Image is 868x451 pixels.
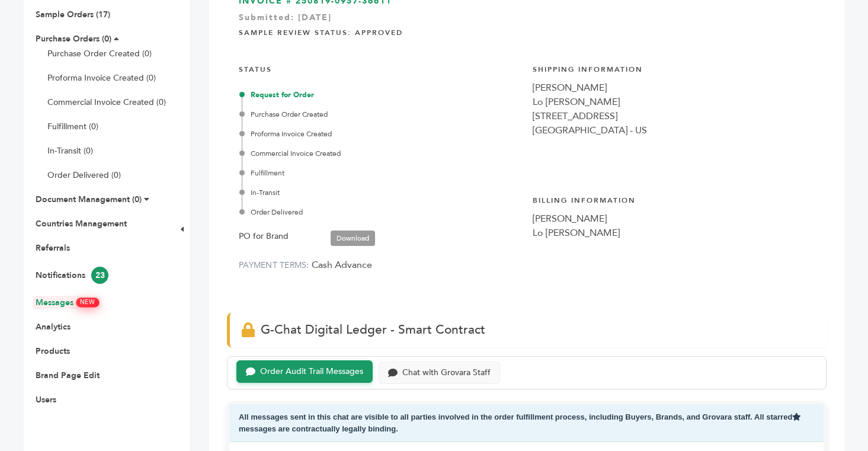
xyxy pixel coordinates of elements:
a: Document Management (0) [36,194,142,205]
a: Referrals [36,242,70,254]
label: PAYMENT TERMS: [239,260,309,271]
div: Order Audit Trail Messages [260,367,363,377]
h4: Billing Information [533,187,815,212]
div: Lo [PERSON_NAME] [533,226,815,240]
span: NEW [77,298,98,307]
div: Submitted: [DATE] [239,12,815,30]
a: Notifications23 [36,270,108,281]
div: Lo [PERSON_NAME] [533,95,815,109]
a: MessagesNEW [36,297,98,308]
span: 23 [91,267,108,284]
div: Request for Order [242,89,521,100]
a: Brand Page Edit [36,370,100,381]
a: Fulfillment (0) [47,121,98,132]
a: Users [36,394,56,405]
span: G-Chat Digital Ledger - Smart Contract [261,321,485,338]
a: Products [36,346,70,357]
div: Proforma Invoice Created [242,129,521,139]
a: Purchase Orders (0) [36,33,111,44]
div: [PERSON_NAME] [533,212,815,226]
div: In-Transit [242,187,521,198]
a: Countries Management [36,218,127,229]
a: Proforma Invoice Created (0) [47,72,156,84]
a: Commercial Invoice Created (0) [47,97,166,108]
div: Chat with Grovara Staff [402,368,491,378]
div: Fulfillment [242,168,521,178]
div: Purchase Order Created [242,109,521,120]
a: Analytics [36,321,71,332]
div: Commercial Invoice Created [242,148,521,159]
a: Download [331,231,375,246]
div: [PERSON_NAME] [533,81,815,95]
span: Cash Advance [312,258,372,271]
div: [GEOGRAPHIC_DATA] - US [533,123,815,137]
a: Purchase Order Created (0) [47,48,152,59]
h4: Sample Review Status: Approved [239,19,815,44]
div: All messages sent in this chat are visible to all parties involved in the order fulfillment proce... [230,404,824,442]
div: [STREET_ADDRESS] [533,109,815,123]
h4: STATUS [239,56,521,81]
h4: Shipping Information [533,56,815,81]
a: Sample Orders (17) [36,9,110,20]
div: Order Delivered [242,207,521,217]
a: Order Delivered (0) [47,169,121,181]
label: PO for Brand [239,229,289,244]
a: In-Transit (0) [47,145,93,156]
